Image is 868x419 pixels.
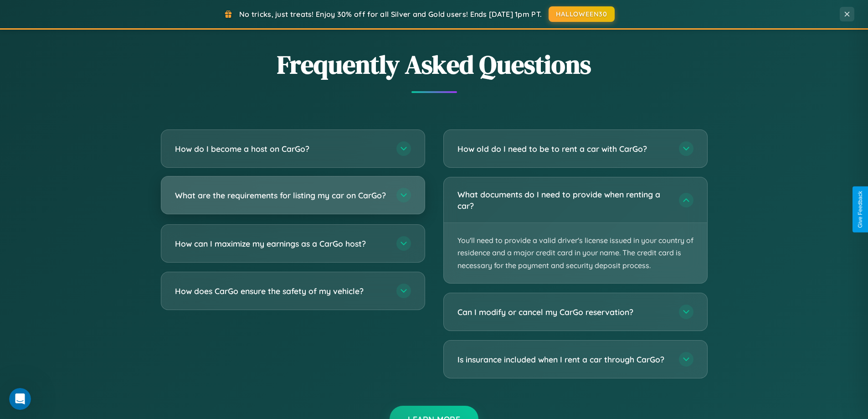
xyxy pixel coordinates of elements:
iframe: Intercom live chat [9,388,31,410]
h3: How does CarGo ensure the safety of my vehicle? [175,285,387,297]
h3: What are the requirements for listing my car on CarGo? [175,190,387,201]
h3: How can I maximize my earnings as a CarGo host? [175,238,387,249]
h3: What documents do I need to provide when renting a car? [457,189,670,211]
span: No tricks, just treats! Enjoy 30% off for all Silver and Gold users! Ends [DATE] 1pm PT. [239,10,542,19]
h3: Can I modify or cancel my CarGo reservation? [457,306,670,318]
div: Give Feedback [857,191,863,228]
button: HALLOWEEN30 [549,6,615,22]
p: You'll need to provide a valid driver's license issued in your country of residence and a major c... [444,223,707,283]
h2: Frequently Asked Questions [161,47,708,82]
h3: How old do I need to be to rent a car with CarGo? [457,143,670,155]
h3: How do I become a host on CarGo? [175,143,387,155]
h3: Is insurance included when I rent a car through CarGo? [457,354,670,365]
